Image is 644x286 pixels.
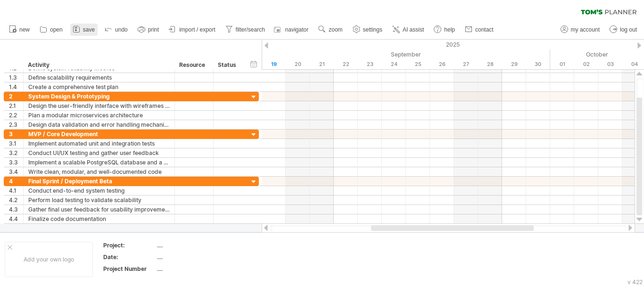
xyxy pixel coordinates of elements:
div: .... [157,265,236,273]
div: Design the user-friendly interface with wireframes and mockups [28,101,170,110]
div: 3.1 [9,139,23,148]
div: System Design & Prototyping [28,92,170,101]
div: Gather final user feedback for usability improvements [28,205,170,214]
div: Saturday, 20 September 2025 [286,59,310,69]
div: 3.2 [9,148,23,157]
a: contact [462,24,496,36]
div: Sunday, 28 September 2025 [478,59,502,69]
div: Status [218,60,239,70]
div: 4.3 [9,205,23,214]
div: Final Sprint / Deployment Beta [28,177,170,186]
a: log out [607,24,640,36]
div: 2.3 [9,120,23,129]
div: Design data validation and error handling mechanisms [28,120,170,129]
div: MVP / Core Development [28,130,170,139]
div: .... [157,241,236,249]
div: 4.4 [9,214,23,223]
span: undo [115,26,128,33]
div: Friday, 26 September 2025 [430,59,454,69]
div: Implement automated unit and integration tests [28,139,170,148]
div: Sunday, 21 September 2025 [310,59,334,69]
div: Create a comprehensive test plan [28,82,170,91]
div: Activity [28,60,169,70]
div: Project: [103,241,155,249]
div: 4.1 [9,186,23,195]
div: 2.1 [9,101,23,110]
div: Thursday, 25 September 2025 [406,59,430,69]
div: Conduct end-to-end system testing [28,186,170,195]
div: 4 [9,177,23,186]
div: Tuesday, 23 September 2025 [358,59,382,69]
span: settings [363,26,382,33]
span: print [148,26,159,33]
div: 4.2 [9,196,23,204]
div: Project Number [103,265,155,273]
a: navigator [272,24,311,36]
a: help [431,24,458,36]
span: filter/search [236,26,265,33]
span: help [444,26,455,33]
span: new [19,26,30,33]
a: AI assist [390,24,427,36]
div: Define scalability requirements [28,73,170,82]
div: 3 [9,130,23,139]
div: Write clean, modular, and well-documented code [28,167,170,176]
div: Plan a modular microservices architecture [28,111,170,120]
div: Monday, 22 September 2025 [334,59,358,69]
div: 2.2 [9,111,23,120]
a: settings [350,24,385,36]
div: 3.4 [9,167,23,176]
a: zoom [316,24,345,36]
a: undo [102,24,131,36]
div: Friday, 3 October 2025 [598,59,622,69]
span: open [50,26,63,33]
div: Tuesday, 30 September 2025 [526,59,550,69]
div: Wednesday, 24 September 2025 [382,59,406,69]
a: save [70,24,98,36]
div: Implement a scalable PostgreSQL database and a caching strategy [28,158,170,167]
div: Monday, 29 September 2025 [502,59,526,69]
a: filter/search [223,24,268,36]
a: print [135,24,162,36]
a: new [7,24,33,36]
div: 3.3 [9,158,23,167]
span: my account [571,26,600,33]
div: Friday, 19 September 2025 [262,59,286,69]
a: open [37,24,66,36]
div: Saturday, 27 September 2025 [454,59,478,69]
div: Resource [179,60,208,70]
div: Wednesday, 1 October 2025 [550,59,574,69]
div: .... [157,253,236,261]
a: my account [558,24,603,36]
div: 1.3 [9,73,23,82]
div: Conduct UI/UX testing and gather user feedback [28,148,170,157]
div: Add your own logo [5,242,93,277]
div: Finalize code documentation [28,214,170,223]
span: log out [620,26,637,33]
div: 2 [9,92,23,101]
span: navigator [285,26,308,33]
div: 1.4 [9,82,23,91]
div: Date: [103,253,155,261]
span: save [83,26,95,33]
span: contact [475,26,494,33]
div: v 422 [627,278,643,286]
div: Thursday, 2 October 2025 [574,59,598,69]
a: import / export [166,24,218,36]
span: AI assist [403,26,424,33]
span: import / export [179,26,215,33]
div: Perform load testing to validate scalability [28,196,170,204]
span: zoom [329,26,342,33]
